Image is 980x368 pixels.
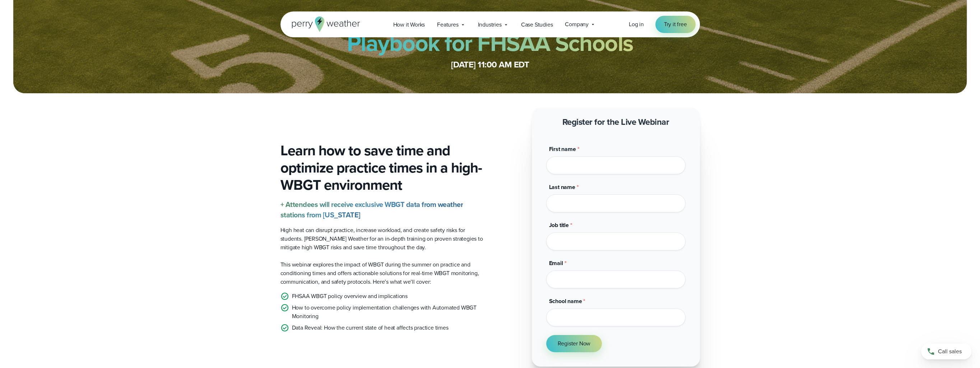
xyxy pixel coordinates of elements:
p: This webinar explores the impact of WBGT during the summer on practice and conditioning times and... [280,260,484,286]
span: How it Works [393,20,425,29]
span: Company [565,20,589,29]
a: Log in [629,20,644,29]
strong: + Attendees will receive exclusive WBGT data from weather stations from [US_STATE] [280,199,463,220]
strong: Register for the Live Webinar [562,115,669,128]
span: Last name [549,183,575,191]
span: Email [549,259,563,267]
span: School name [549,297,582,305]
a: Call sales [921,344,971,359]
p: How to overcome policy implementation challenges with Automated WBGT Monitoring [292,303,484,321]
p: FHSAA WBGT policy overview and implications [292,292,408,301]
span: First name [549,145,576,153]
span: Case Studies [521,20,553,29]
button: Register Now [546,335,602,352]
span: Features [437,20,458,29]
strong: The Preseason WBGT Playbook for FHSAA Schools [347,3,633,60]
p: High heat can disrupt practice, increase workload, and create safety risks for students. [PERSON_... [280,226,484,252]
a: Try it free [655,16,696,33]
span: Job title [549,221,569,229]
h3: Learn how to save time and optimize practice times in a high-WBGT environment [280,142,484,194]
p: Data Reveal: How the current state of heat affects practice times [292,324,449,332]
span: Register Now [558,339,591,348]
span: Call sales [938,347,962,356]
a: How it Works [387,17,431,32]
strong: [DATE] 11:00 AM EDT [451,58,529,71]
a: Case Studies [515,17,559,32]
span: Try it free [664,20,687,29]
span: Industries [478,20,502,29]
